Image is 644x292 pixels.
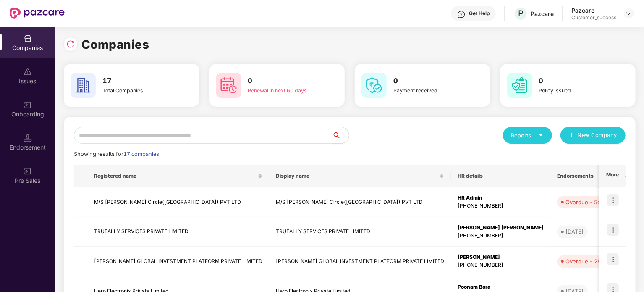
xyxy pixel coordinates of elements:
h3: 0 [248,76,317,87]
div: Policy issued [539,87,607,95]
td: TRUEALLY SERVICES PRIVATE LIMITED [87,217,269,247]
div: Pazcare [571,6,616,14]
div: Overdue - 28d [565,257,604,266]
th: HR details [451,165,550,187]
img: svg+xml;base64,PHN2ZyBpZD0iSGVscC0zMngzMiIgeG1sbnM9Imh0dHA6Ly93d3cudzMub3JnLzIwMDAvc3ZnIiB3aWR0aD... [457,10,466,18]
img: svg+xml;base64,PHN2ZyB4bWxucz0iaHR0cDovL3d3dy53My5vcmcvMjAwMC9zdmciIHdpZHRoPSI2MCIgaGVpZ2h0PSI2MC... [507,73,532,98]
img: svg+xml;base64,PHN2ZyB3aWR0aD0iMTQuNSIgaGVpZ2h0PSIxNC41IiB2aWV3Qm94PSIwIDAgMTYgMTYiIGZpbGw9Im5vbm... [24,134,32,142]
div: [PHONE_NUMBER] [458,232,544,240]
span: Display name [276,173,438,179]
div: Customer_success [571,14,616,21]
button: search [332,127,349,144]
div: Overdue - 5d [565,198,601,206]
img: svg+xml;base64,PHN2ZyB4bWxucz0iaHR0cDovL3d3dy53My5vcmcvMjAwMC9zdmciIHdpZHRoPSI2MCIgaGVpZ2h0PSI2MC... [361,73,387,98]
div: [PERSON_NAME] [458,253,544,261]
div: [PHONE_NUMBER] [458,261,544,269]
img: svg+xml;base64,PHN2ZyBpZD0iSXNzdWVzX2Rpc2FibGVkIiB4bWxucz0iaHR0cDovL3d3dy53My5vcmcvMjAwMC9zdmciIH... [24,68,32,76]
img: svg+xml;base64,PHN2ZyB4bWxucz0iaHR0cDovL3d3dy53My5vcmcvMjAwMC9zdmciIHdpZHRoPSI2MCIgaGVpZ2h0PSI2MC... [71,73,96,98]
h3: 0 [393,76,462,87]
td: M/S [PERSON_NAME] Circle([GEOGRAPHIC_DATA]) PVT LTD [87,187,269,217]
td: M/S [PERSON_NAME] Circle([GEOGRAPHIC_DATA]) PVT LTD [269,187,451,217]
td: [PERSON_NAME] GLOBAL INVESTMENT PLATFORM PRIVATE LIMITED [269,247,451,276]
h3: 17 [102,76,171,87]
img: svg+xml;base64,PHN2ZyB3aWR0aD0iMjAiIGhlaWdodD0iMjAiIHZpZXdCb3g9IjAgMCAyMCAyMCIgZmlsbD0ibm9uZSIgeG... [24,167,32,176]
span: P [518,8,524,18]
div: Total Companies [102,87,171,95]
td: [PERSON_NAME] GLOBAL INVESTMENT PLATFORM PRIVATE LIMITED [87,247,269,276]
div: Poonam Bora [458,283,544,291]
span: search [332,132,349,139]
div: [PERSON_NAME] [PERSON_NAME] [458,224,544,232]
div: HR Admin [458,194,544,202]
span: New Company [578,131,618,139]
img: New Pazcare Logo [10,8,65,19]
div: Pazcare [531,10,554,18]
span: plus [569,132,574,139]
span: caret-down [538,132,544,138]
img: icon [607,194,619,206]
div: [DATE] [565,227,584,236]
span: 17 companies. [123,151,160,157]
img: svg+xml;base64,PHN2ZyBpZD0iUmVsb2FkLTMyeDMyIiB4bWxucz0iaHR0cDovL3d3dy53My5vcmcvMjAwMC9zdmciIHdpZH... [66,40,75,48]
div: Get Help [469,10,490,17]
div: Renewal in next 60 days [248,87,317,95]
div: Reports [511,131,544,139]
button: plusNew Company [560,127,626,144]
img: icon [607,253,619,265]
img: svg+xml;base64,PHN2ZyBpZD0iQ29tcGFuaWVzIiB4bWxucz0iaHR0cDovL3d3dy53My5vcmcvMjAwMC9zdmciIHdpZHRoPS... [24,34,32,43]
th: More [599,165,626,187]
img: svg+xml;base64,PHN2ZyB3aWR0aD0iMjAiIGhlaWdodD0iMjAiIHZpZXdCb3g9IjAgMCAyMCAyMCIgZmlsbD0ibm9uZSIgeG... [24,101,32,109]
img: svg+xml;base64,PHN2ZyB4bWxucz0iaHR0cDovL3d3dy53My5vcmcvMjAwMC9zdmciIHdpZHRoPSI2MCIgaGVpZ2h0PSI2MC... [216,73,241,98]
td: TRUEALLY SERVICES PRIVATE LIMITED [269,217,451,247]
th: Display name [269,165,451,187]
span: Showing results for [74,151,160,157]
h1: Companies [81,35,149,54]
span: Registered name [94,173,256,179]
th: Registered name [87,165,269,187]
img: svg+xml;base64,PHN2ZyBpZD0iRHJvcGRvd24tMzJ4MzIiIHhtbG5zPSJodHRwOi8vd3d3LnczLm9yZy8yMDAwL3N2ZyIgd2... [626,10,632,17]
img: icon [607,224,619,236]
h3: 0 [539,76,607,87]
span: Endorsements [557,173,602,179]
div: Payment received [393,87,462,95]
div: [PHONE_NUMBER] [458,202,544,210]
